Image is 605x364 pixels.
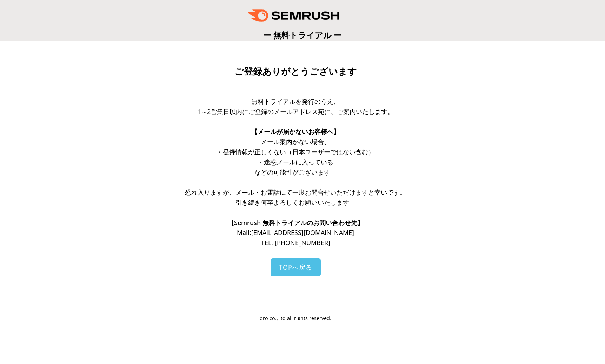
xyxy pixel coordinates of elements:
span: 恐れ入りますが、メール・お電話にて一度お問合せいただけますと幸いです。 [185,188,406,196]
span: TEL: [PHONE_NUMBER] [261,238,330,247]
span: 無料トライアルを発行のうえ、 [251,97,340,106]
span: メール案内がない場合、 [261,137,330,146]
a: TOPへ戻る [271,258,321,276]
span: 【メールが届かないお客様へ】 [251,127,340,136]
span: 【Semrush 無料トライアルのお問い合わせ先】 [228,218,364,227]
span: 1～2営業日以内にご登録のメールアドレス宛に、ご案内いたします。 [197,107,394,116]
span: Mail: [EMAIL_ADDRESS][DOMAIN_NAME] [237,228,354,237]
span: ・登録情報が正しくない（日本ユーザーではない含む） [217,148,374,156]
span: ご登録ありがとうございます [234,66,357,77]
span: TOPへ戻る [279,263,312,271]
span: ・迷惑メールに入っている [258,158,333,166]
span: oro co., ltd all rights reserved. [260,315,331,322]
span: などの可能性がございます。 [254,168,337,176]
span: ー 無料トライアル ー [263,29,342,41]
span: 引き続き何卒よろしくお願いいたします。 [235,198,355,207]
